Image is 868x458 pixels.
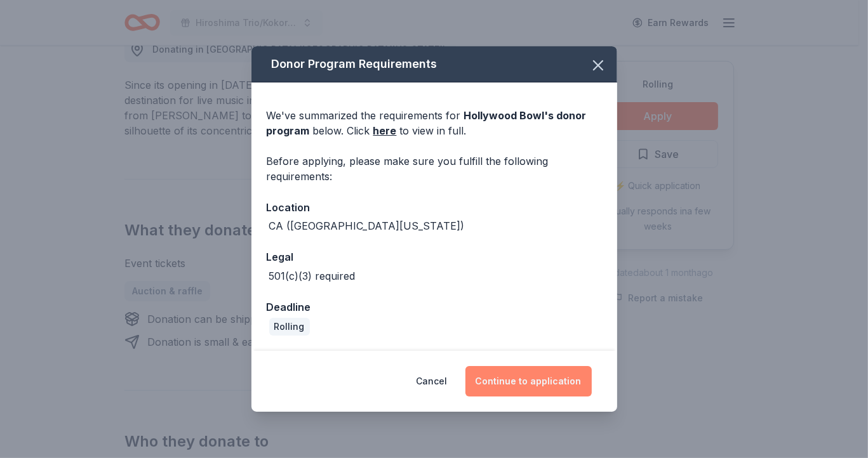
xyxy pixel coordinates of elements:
div: Location [267,199,602,216]
button: Cancel [417,366,448,396]
div: Before applying, please make sure you fulfill the following requirements: [267,154,602,184]
div: Donor Program Requirements [251,46,617,82]
div: CA ([GEOGRAPHIC_DATA][US_STATE]) [269,218,465,233]
button: Continue to application [465,366,592,396]
div: Rolling [269,318,310,336]
div: 501(c)(3) required [269,268,356,284]
div: Legal [267,249,602,265]
div: We've summarized the requirements for below. Click to view in full. [267,108,602,138]
div: Deadline [267,299,602,315]
a: here [373,123,397,138]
